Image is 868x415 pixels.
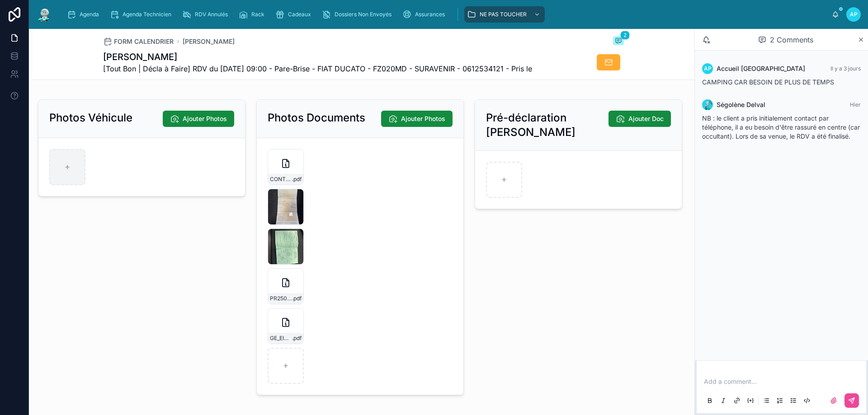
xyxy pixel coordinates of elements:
[103,51,532,63] h1: [PERSON_NAME]
[717,64,805,73] span: Accueil [GEOGRAPHIC_DATA]
[704,65,712,72] span: AP
[609,111,671,127] button: Ajouter Doc
[195,11,228,18] span: RDV Annulés
[103,37,174,46] a: FORM CALENDRIER
[36,7,52,22] img: App logo
[702,114,860,140] span: NB : le client a pris initialement contact par téléphone, il a eu besoin d'être rassuré en centre...
[400,6,451,23] a: Assurances
[292,176,302,183] span: .pdf
[319,6,398,23] a: Dossiers Non Envoyés
[123,11,171,18] span: Agenda Technicien
[270,335,292,342] span: GE_EIN202509040159001_002
[80,11,99,18] span: Agenda
[107,6,178,23] a: Agenda Technicien
[251,11,264,18] span: Rack
[770,34,813,45] span: 2 Comments
[183,37,235,46] a: [PERSON_NAME]
[464,6,545,23] a: NE PAS TOUCHER
[49,111,132,125] h2: Photos Véhicule
[183,114,227,123] span: Ajouter Photos
[179,6,234,23] a: RDV Annulés
[60,5,832,24] div: scrollable content
[717,100,765,109] span: Ségolène Delval
[292,335,302,342] span: .pdf
[236,6,271,23] a: Rack
[270,176,292,183] span: CONTRAT-FAGEDET-HENRY
[292,295,302,302] span: .pdf
[702,78,834,86] span: CAMPING CAR BESOIN DE PLUS DE TEMPS
[103,63,532,74] span: [Tout Bon | Décla à Faire] RDV du [DATE] 09:00 - Pare-Brise - FIAT DUCATO - FZ020MD - SURAVENIR -...
[335,11,392,18] span: Dossiers Non Envoyés
[270,295,292,302] span: PR2509-1683
[850,101,861,108] span: Hier
[480,11,527,18] span: NE PAS TOUCHER
[163,111,234,127] button: Ajouter Photos
[850,11,858,18] span: AP
[64,6,105,23] a: Agenda
[268,111,365,125] h2: Photos Documents
[273,6,317,23] a: Cadeaux
[830,65,861,72] span: Il y a 3 jours
[620,31,630,40] span: 2
[114,37,174,46] span: FORM CALENDRIER
[613,36,624,47] button: 2
[628,114,664,123] span: Ajouter Doc
[415,11,445,18] span: Assurances
[381,111,453,127] button: Ajouter Photos
[288,11,311,18] span: Cadeaux
[486,111,609,140] h2: Pré-déclaration [PERSON_NAME]
[401,114,445,123] span: Ajouter Photos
